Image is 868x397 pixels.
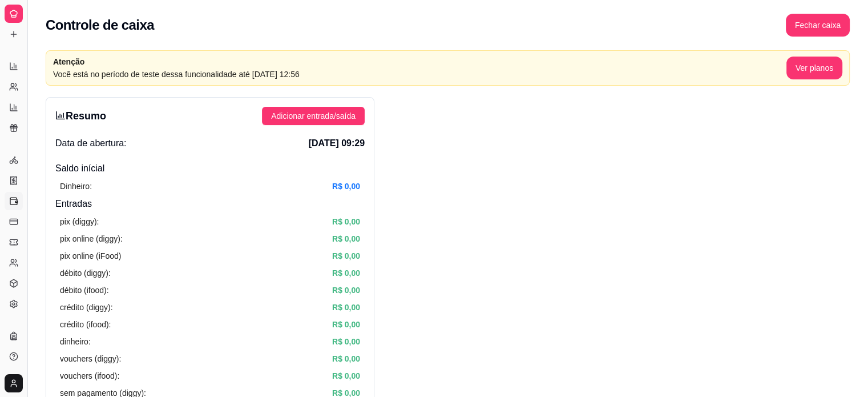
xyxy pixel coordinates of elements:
[332,267,360,279] article: R$ 0,00
[332,301,360,314] article: R$ 0,00
[55,110,66,121] span: bar-chart
[60,352,121,365] article: vouchers (diggy):
[55,197,365,211] h4: Entradas
[332,284,360,296] article: R$ 0,00
[46,16,154,34] h2: Controle de caixa
[332,335,360,348] article: R$ 0,00
[332,370,360,382] article: R$ 0,00
[60,318,111,331] article: crédito (ifood):
[262,107,365,125] button: Adicionar entrada/saída
[332,352,360,365] article: R$ 0,00
[786,14,850,37] button: Fechar caixa
[60,301,113,314] article: crédito (diggy):
[53,55,786,68] article: Atenção
[53,68,786,81] article: Você está no período de teste dessa funcionalidade até [DATE] 12:56
[332,232,360,245] article: R$ 0,00
[60,267,111,279] article: débito (diggy):
[60,370,119,382] article: vouchers (ifood):
[332,180,360,193] article: R$ 0,00
[60,250,121,262] article: pix online (iFood)
[332,215,360,228] article: R$ 0,00
[786,57,842,79] button: Ver planos
[55,137,127,150] span: Data de abertura:
[309,137,365,150] span: [DATE] 09:29
[60,284,109,296] article: débito (ifood):
[60,335,91,348] article: dinheiro:
[60,232,123,245] article: pix online (diggy):
[60,215,99,228] article: pix (diggy):
[55,108,106,124] h3: Resumo
[60,180,92,193] article: Dinheiro:
[271,110,356,122] span: Adicionar entrada/saída
[786,63,842,73] a: Ver planos
[332,250,360,262] article: R$ 0,00
[55,162,365,175] h4: Saldo inícial
[332,318,360,331] article: R$ 0,00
